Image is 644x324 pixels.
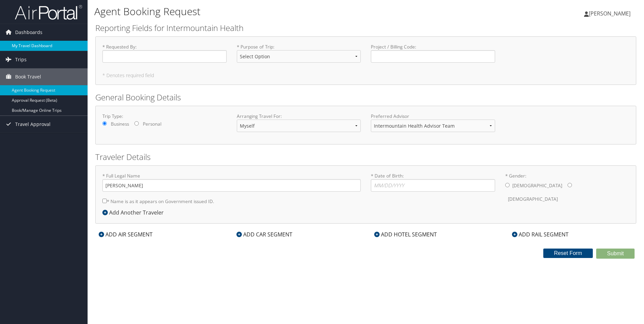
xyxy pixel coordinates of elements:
input: * Name is as it appears on Government issued ID. [102,199,107,203]
h2: General Booking Details [95,92,636,103]
input: * Gender:[DEMOGRAPHIC_DATA][DEMOGRAPHIC_DATA] [505,183,510,187]
label: * Gender: [505,172,630,206]
span: Travel Approval [15,116,51,133]
span: Book Travel [15,68,41,85]
div: Add Another Traveler [102,208,167,217]
input: * Full Legal Name [102,179,361,192]
label: * Requested By : [102,43,227,63]
input: * Date of Birth: [371,179,495,192]
h2: Reporting Fields for Intermountain Health [95,22,636,34]
input: * Gender:[DEMOGRAPHIC_DATA][DEMOGRAPHIC_DATA] [568,183,572,187]
span: Dashboards [15,24,42,41]
label: [DEMOGRAPHIC_DATA] [508,193,558,205]
div: ADD RAIL SEGMENT [509,230,572,238]
div: ADD HOTEL SEGMENT [371,230,440,238]
label: Arranging Travel For: [237,113,361,120]
label: [DEMOGRAPHIC_DATA] [512,179,562,192]
span: Trips [15,51,27,68]
div: ADD AIR SEGMENT [95,230,156,238]
label: * Purpose of Trip : [237,43,361,68]
a: [PERSON_NAME] [584,3,637,24]
button: Reset Form [543,249,593,258]
button: Submit [596,249,635,259]
img: airportal-logo.png [15,4,82,20]
label: * Full Legal Name [102,172,361,192]
label: Preferred Advisor [371,113,495,120]
label: * Date of Birth: [371,172,495,192]
h1: Agent Booking Request [94,4,456,19]
span: [PERSON_NAME] [589,10,631,17]
label: Personal [143,121,161,127]
div: ADD CAR SEGMENT [233,230,296,238]
input: * Requested By: [102,50,227,63]
select: * Purpose of Trip: [237,50,361,63]
input: Project / Billing Code: [371,50,495,63]
label: Business [111,121,129,127]
label: Project / Billing Code : [371,43,495,63]
h2: Traveler Details [95,151,636,163]
h5: * Denotes required field [102,73,629,78]
label: * Name is as it appears on Government issued ID. [102,195,214,207]
label: Trip Type: [102,113,227,120]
